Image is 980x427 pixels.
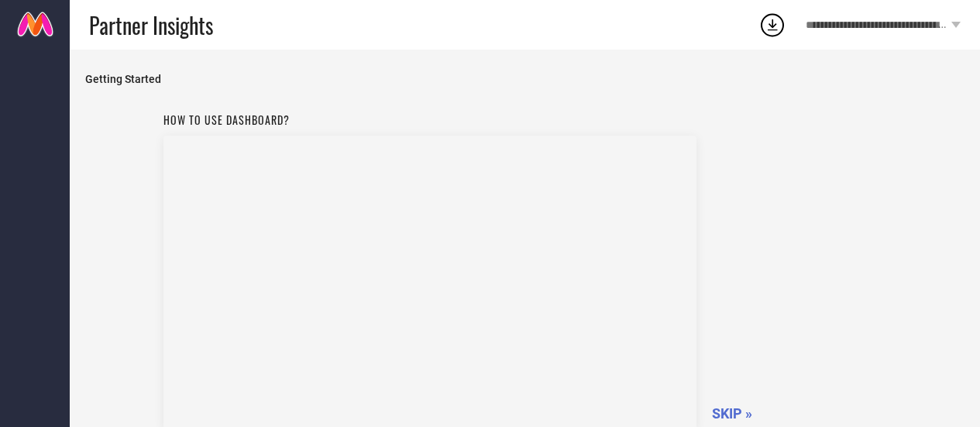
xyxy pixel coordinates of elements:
[712,405,752,422] span: SKIP »
[758,11,786,39] div: Open download list
[85,73,965,85] span: Getting Started
[163,112,696,128] h1: How to use dashboard?
[89,9,213,41] span: Partner Insights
